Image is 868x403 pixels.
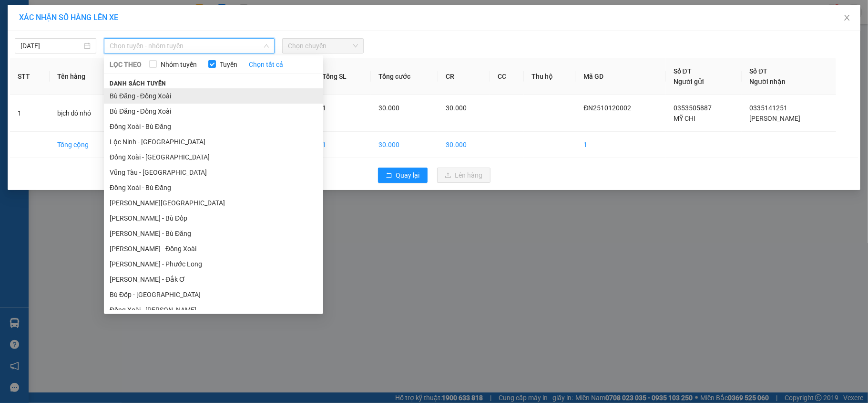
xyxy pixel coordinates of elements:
[288,39,358,53] span: Chọn chuyến
[576,58,666,95] th: Mã GD
[8,9,23,19] span: Gửi:
[396,170,420,180] span: Quay lại
[315,132,371,158] td: 1
[674,104,712,112] span: 0353505887
[749,115,800,122] span: [PERSON_NAME]
[576,132,666,158] td: 1
[386,172,392,180] span: rollback
[104,79,172,88] span: Danh sách tuyến
[110,39,269,53] span: Chọn tuyến - nhóm tuyến
[50,58,120,95] th: Tên hàng
[20,41,82,51] input: 12/10/2025
[371,132,438,158] td: 30.000
[104,256,323,272] li: [PERSON_NAME] - Phước Long
[10,58,50,95] th: STT
[584,104,632,112] span: ĐN2510120002
[749,67,767,75] span: Số ĐT
[438,132,490,158] td: 30.000
[110,59,142,70] span: LỌC THEO
[315,58,371,95] th: Tổng SL
[322,104,326,112] span: 1
[104,302,323,318] li: Đồng Xoài - [PERSON_NAME]
[8,8,68,31] div: VP Đắk Nhau
[490,58,524,95] th: CC
[834,5,860,32] button: Close
[157,59,201,70] span: Nhóm tuyến
[104,88,323,104] li: Bù Đăng - Đồng Xoài
[74,8,151,20] div: VP QL13
[74,9,97,19] span: Nhận:
[438,58,490,95] th: CR
[524,58,576,95] th: Thu hộ
[104,180,323,195] li: Đồng Xoài - Bù Đăng
[249,59,283,70] a: Chọn tất cả
[50,95,120,132] td: bịch đỏ nhỏ
[10,95,50,132] td: 1
[104,226,323,241] li: [PERSON_NAME] - Bù Đăng
[104,149,323,165] li: Đồng Xoài - [GEOGRAPHIC_DATA]
[104,211,323,226] li: [PERSON_NAME] - Bù Đốp
[674,78,704,85] span: Người gửi
[8,31,68,42] div: MỸ CHI
[104,119,323,134] li: Đồng Xoài - Bù Đăng
[216,59,241,70] span: Tuyến
[104,287,323,302] li: Bù Đốp - [GEOGRAPHIC_DATA]
[674,67,692,75] span: Số ĐT
[7,63,22,73] span: CR :
[104,272,323,287] li: [PERSON_NAME] - Đắk Ơ
[378,104,399,112] span: 30.000
[749,78,786,85] span: Người nhận
[74,20,151,31] div: [PERSON_NAME]
[264,43,269,49] span: down
[104,104,323,119] li: Bù Đăng - Đồng Xoài
[104,241,323,256] li: [PERSON_NAME] - Đồng Xoài
[446,104,467,112] span: 30.000
[378,168,428,183] button: rollbackQuay lại
[674,115,695,122] span: MỸ CHI
[371,58,438,95] th: Tổng cước
[437,168,490,183] button: uploadLên hàng
[749,104,787,112] span: 0335141251
[104,165,323,180] li: Vũng Tàu - [GEOGRAPHIC_DATA]
[50,132,120,158] td: Tổng cộng
[104,195,323,211] li: [PERSON_NAME][GEOGRAPHIC_DATA]
[843,14,851,21] span: close
[7,62,69,73] div: 30.000
[19,13,118,22] span: XÁC NHẬN SỐ HÀNG LÊN XE
[104,134,323,149] li: Lộc Ninh - [GEOGRAPHIC_DATA]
